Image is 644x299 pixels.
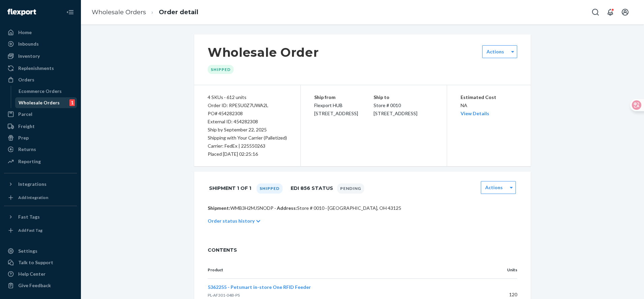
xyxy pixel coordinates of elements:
a: Help Center [4,269,77,279]
span: Address: [277,205,297,211]
p: Ship from [314,93,374,101]
button: Give Feedback [4,280,77,291]
a: Freight [4,121,77,132]
div: Prep [18,134,29,141]
div: External ID: 454282308 [208,118,287,126]
a: Ecommerce Orders [15,86,77,97]
div: Inventory [18,53,40,59]
div: 1 [69,99,75,106]
div: Replenishments [18,65,54,72]
button: 5362255 - Petsmart in-store One RFID Feeder [208,284,311,291]
a: Home [4,27,77,38]
h1: EDI 856 Status [291,181,333,195]
div: NA [461,93,518,118]
a: Order detail [159,8,198,16]
span: PL-AF301-04B-PS [208,293,240,298]
div: Inbounds [18,41,39,47]
button: Open account menu [618,5,632,19]
a: Add Integration [4,192,77,203]
div: Parcel [18,111,32,118]
div: Integrations [18,181,47,188]
ol: breadcrumbs [86,2,204,22]
a: Orders [4,74,77,85]
div: PO# 454282308 [208,109,287,118]
div: Shipped [257,183,283,194]
button: Close Navigation [63,5,77,19]
a: Settings [4,246,77,256]
div: Shipped [208,65,234,74]
div: Placed [DATE] 02:25:16 [208,150,287,158]
span: Flexport HUB [STREET_ADDRESS] [314,102,358,116]
p: Carrier: FedEx | 225550263 [208,142,287,150]
p: Units [489,267,517,273]
a: Wholesale Orders1 [15,97,77,108]
div: Talk to Support [18,259,53,266]
a: Replenishments [4,63,77,74]
p: Product [208,267,478,273]
label: Actions [487,48,504,55]
button: Integrations [4,179,77,190]
div: 4 SKUs · 612 units [208,93,287,101]
a: Talk to Support [4,257,77,268]
a: Returns [4,144,77,155]
span: Store # 0010 [STREET_ADDRESS] [374,102,417,116]
h1: Shipment 1 of 1 [209,181,251,195]
p: Ship to [374,93,433,101]
div: Orders [18,76,34,83]
button: Open Search Box [589,5,602,19]
span: 5362255 - Petsmart in-store One RFID Feeder [208,284,311,290]
a: Reporting [4,156,77,167]
button: Fast Tags [4,211,77,222]
div: Help Center [18,271,46,277]
button: Open notifications [604,5,617,19]
div: Returns [18,146,36,153]
div: Ecommerce Orders [19,88,62,95]
div: Home [18,29,32,36]
a: Inventory [4,51,77,61]
h1: Wholesale Order [208,45,319,59]
p: Ship by September 22, 2025 [208,126,287,134]
div: Pending [337,183,364,194]
div: Freight [18,123,35,130]
a: Prep [4,132,77,143]
p: WMB3H2MJ5NODP · Store # 0010 · [GEOGRAPHIC_DATA], OH 43125 [208,205,517,211]
p: Estimated Cost [461,93,518,101]
div: Wholesale Orders [19,99,60,106]
div: Reporting [18,158,41,165]
a: Parcel [4,109,77,120]
div: Give Feedback [18,282,51,289]
div: Order ID: RPE5U0Z7UWA2L [208,101,287,109]
p: Order status history [208,218,255,224]
span: Shipment: [208,205,230,211]
p: Shipping with Your Carrier (Palletized) [208,134,287,142]
a: Wholesale Orders [92,8,146,16]
div: Settings [18,248,37,254]
div: Add Fast Tag [18,227,42,233]
div: Fast Tags [18,214,40,220]
label: Actions [485,184,503,191]
span: CONTENTS [208,247,517,253]
a: Add Fast Tag [4,225,77,236]
p: 120 [489,291,517,298]
div: Add Integration [18,195,48,200]
a: Inbounds [4,39,77,49]
a: View Details [461,110,489,116]
img: Flexport logo [7,9,36,16]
